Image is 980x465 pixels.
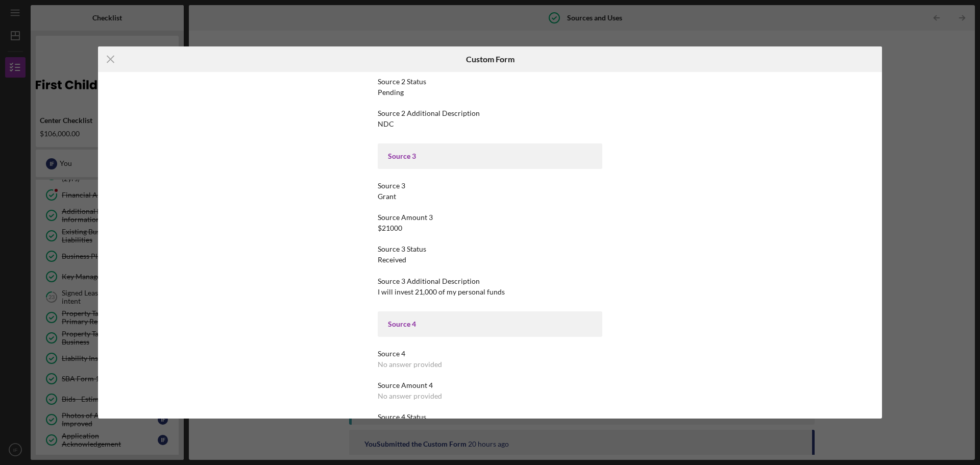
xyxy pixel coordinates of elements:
[378,78,602,86] div: Source 2 Status
[388,320,592,328] div: Source 4
[378,245,602,253] div: Source 3 Status
[378,182,602,190] div: Source 3
[378,381,602,389] div: Source Amount 4
[378,360,442,369] div: No answer provided
[378,88,404,96] div: Pending
[466,55,514,64] h6: Custom Form
[378,109,602,117] div: Source 2 Additional Description
[378,288,505,296] div: I will invest 21,000 of my personal funds
[378,120,394,128] div: NDC
[378,277,602,285] div: Source 3 Additional Description
[378,213,602,222] div: Source Amount 3
[378,192,396,201] div: Grant
[378,224,402,232] div: $21000
[378,350,602,358] div: Source 4
[378,392,442,400] div: No answer provided
[388,152,592,160] div: Source 3
[378,413,602,421] div: Source 4 Status
[378,256,406,264] div: Received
